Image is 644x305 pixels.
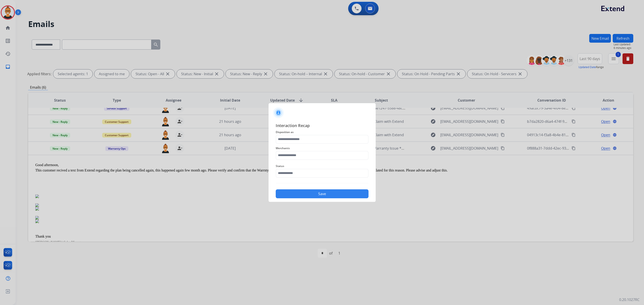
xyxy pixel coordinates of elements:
[276,163,369,169] span: Status
[276,146,369,151] span: Merchants
[276,130,369,135] span: Disposition as
[619,297,640,302] p: 0.20.1027RC
[276,189,369,198] button: Save
[276,183,369,183] img: contact-recap-line.svg
[273,107,284,118] img: contactIcon
[276,122,369,130] span: Interaction Recap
